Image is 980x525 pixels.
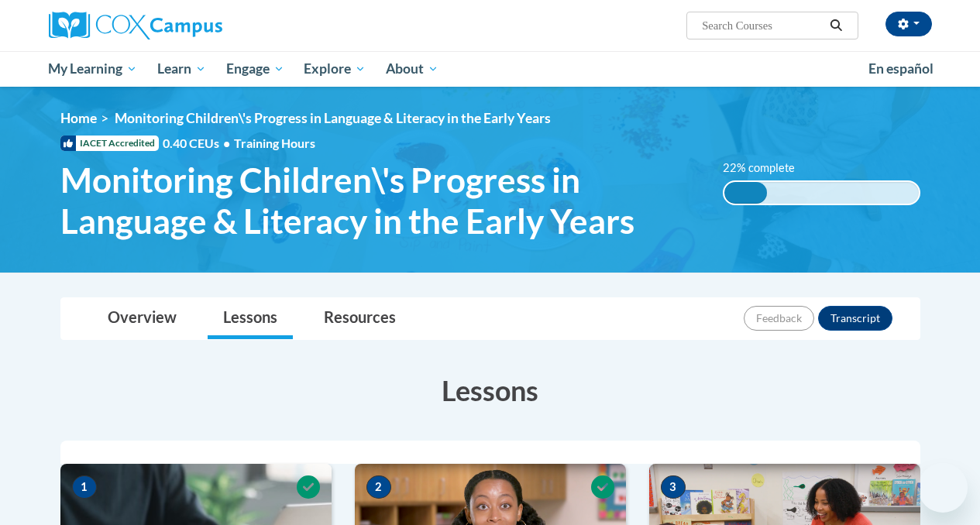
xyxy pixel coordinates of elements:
span: Monitoring Children\'s Progress in Language & Literacy in the Early Years [115,110,551,126]
a: Engage [216,51,294,87]
span: Monitoring Children\'s Progress in Language & Literacy in the Early Years [60,160,700,242]
a: Cox Campus [49,12,328,39]
span: 2 [366,475,391,499]
a: Explore [294,51,376,87]
a: Learn [147,51,216,87]
div: 22% complete [724,182,767,204]
a: Overview [92,298,192,339]
button: Account Settings [885,12,932,36]
button: Feedback [744,306,814,331]
input: Search Courses [700,16,824,35]
img: Cox Campus [49,12,222,39]
label: 22% complete [723,160,812,177]
iframe: Button to launch messaging window [918,463,968,513]
a: My Learning [39,51,148,87]
span: About [386,60,438,78]
a: Home [60,110,97,126]
a: About [376,51,449,87]
button: Search [824,16,848,35]
a: En español [858,53,944,85]
span: IACET Accredited [60,136,159,151]
span: Learn [157,60,206,78]
span: 1 [72,475,97,499]
span: • [223,136,230,150]
a: Resources [308,298,411,339]
div: Main menu [37,51,944,87]
span: 3 [661,475,686,499]
button: Transcript [818,306,892,331]
span: 0.40 CEUs [163,135,234,152]
span: En español [868,60,934,77]
a: Lessons [208,298,293,339]
span: Training Hours [234,136,315,150]
span: Engage [226,60,284,78]
span: Explore [304,60,366,78]
span: My Learning [48,60,137,78]
h3: Lessons [60,371,920,410]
